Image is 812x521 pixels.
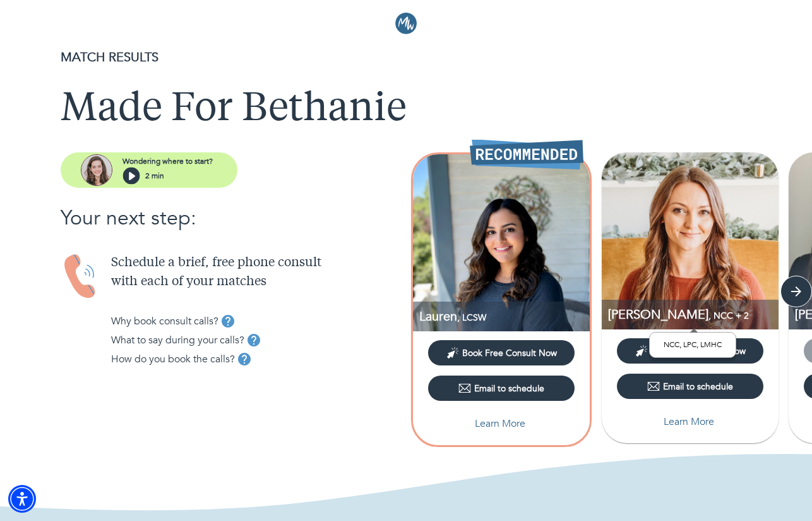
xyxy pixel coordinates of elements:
[61,48,751,67] p: MATCH RESULTS
[111,352,235,367] p: How do you book the calls?
[428,340,575,365] button: Book Free Consult Now
[235,350,254,369] button: tooltip
[475,416,525,431] p: Learn More
[61,152,237,188] button: assistantWondering where to start?2 min
[145,170,164,181] p: 2 min
[617,409,763,434] button: Learn More
[608,306,779,323] p: [PERSON_NAME]
[651,345,746,357] span: Book Free Consult Now
[457,312,486,324] span: , LCSW
[81,154,112,186] img: assistant
[122,156,213,167] p: Wondering where to start?
[61,203,406,233] p: Your next step:
[218,312,237,331] button: tooltip
[617,338,763,364] button: Book Free Consult Now
[111,254,406,291] p: Schedule a brief, free phone consult with each of your matches
[470,139,583,169] img: Recommended Therapist
[708,310,749,322] span: , NCC + 2
[111,314,218,329] p: Why book consult calls?
[664,414,714,429] p: Learn More
[602,152,779,329] img: Kristine Troescher profile
[61,87,751,133] h1: Made For Bethanie
[8,485,36,513] div: Accessibility Menu
[428,376,575,401] button: Email to schedule
[419,308,590,325] p: LCSW
[413,154,590,331] img: Lauren Bradley profile
[111,333,244,348] p: What to say during your calls?
[617,374,763,399] button: Email to schedule
[647,380,733,393] div: Email to schedule
[395,13,417,34] img: Logo
[462,347,557,359] span: Book Free Consult Now
[61,254,101,300] img: Handset
[649,332,736,358] div: NCC, LPC, LMHC
[244,331,263,350] button: tooltip
[458,382,544,395] div: Email to schedule
[428,411,575,436] button: Learn More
